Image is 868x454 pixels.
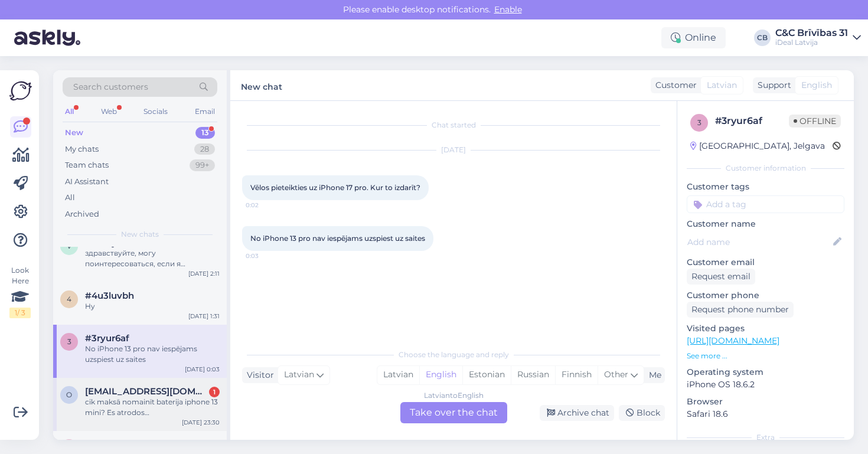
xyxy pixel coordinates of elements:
[661,27,726,48] div: Online
[250,183,420,192] span: Vēlos pieteikties uz iPhone 17 pro. Kur to izdarīt?
[246,201,290,210] span: 0:02
[687,218,844,230] p: Customer name
[687,256,844,269] p: Customer email
[121,229,159,240] span: New chats
[491,4,526,15] span: Enable
[462,366,511,384] div: Estonian
[182,418,220,427] div: [DATE] 23:30
[242,350,665,360] div: Choose the language and reply
[65,127,83,139] div: New
[246,252,290,260] span: 0:03
[707,79,737,92] span: Latvian
[687,302,794,318] div: Request phone number
[9,308,31,318] div: 1 / 3
[241,77,282,93] label: New chat
[284,368,314,381] span: Latvian
[195,127,215,139] div: 13
[555,366,598,384] div: Finnish
[85,301,220,312] div: Hy
[65,192,75,204] div: All
[85,386,208,397] span: olafs.ozols@inbox.lv
[141,104,170,119] div: Socials
[85,397,220,418] div: cik maksā nomainīt baterija iphone 13 mini? Es atrodos [GEOGRAPHIC_DATA], kādas ir iespējas nogād...
[377,366,419,384] div: Latvian
[775,28,848,38] div: C&C Brīvības 31
[687,335,779,346] a: [URL][DOMAIN_NAME]
[687,408,844,420] p: Safari 18.6
[687,366,844,378] p: Operating system
[85,439,133,450] span: #m737ztvj
[687,163,844,174] div: Customer information
[99,104,119,119] div: Web
[85,333,129,344] span: #3ryur6af
[801,79,832,92] span: English
[424,390,484,401] div: Latvian to English
[65,159,109,171] div: Team chats
[65,143,99,155] div: My chats
[185,365,220,374] div: [DATE] 0:03
[651,79,697,92] div: Customer
[511,366,555,384] div: Russian
[687,236,831,249] input: Add name
[400,402,507,423] div: Take over the chat
[419,366,462,384] div: English
[687,195,844,213] input: Add a tag
[754,30,771,46] div: CB
[65,176,109,188] div: AI Assistant
[67,337,71,346] span: 3
[687,432,844,443] div: Extra
[540,405,614,421] div: Archive chat
[687,181,844,193] p: Customer tags
[619,405,665,421] div: Block
[687,322,844,335] p: Visited pages
[715,114,789,128] div: # 3ryur6af
[209,387,220,397] div: 1
[687,269,755,285] div: Request email
[66,390,72,399] span: o
[697,118,701,127] span: 3
[775,38,848,47] div: iDeal Latvija
[65,208,99,220] div: Archived
[192,104,217,119] div: Email
[644,369,661,381] div: Me
[85,344,220,365] div: No iPhone 13 pro nav iespējams uzspiest uz saites
[85,248,220,269] div: здравствуйте, могу поинтересоваться, если я оформляю предзаказ на айфон 17 про [PERSON_NAME] и хо...
[690,140,825,152] div: [GEOGRAPHIC_DATA], Jelgava
[604,369,628,380] span: Other
[188,312,220,321] div: [DATE] 1:31
[789,115,841,128] span: Offline
[242,369,274,381] div: Visitor
[687,351,844,361] p: See more ...
[194,143,215,155] div: 28
[9,265,31,318] div: Look Here
[687,378,844,391] p: iPhone OS 18.6.2
[63,104,76,119] div: All
[188,269,220,278] div: [DATE] 2:11
[190,159,215,171] div: 99+
[9,80,32,102] img: Askly Logo
[67,295,71,303] span: 4
[250,234,425,243] span: No iPhone 13 pro nav iespējams uzspiest uz saites
[753,79,791,92] div: Support
[242,145,665,155] div: [DATE]
[775,28,861,47] a: C&C Brīvības 31iDeal Latvija
[73,81,148,93] span: Search customers
[85,290,134,301] span: #4u3luvbh
[687,289,844,302] p: Customer phone
[687,396,844,408] p: Browser
[242,120,665,130] div: Chat started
